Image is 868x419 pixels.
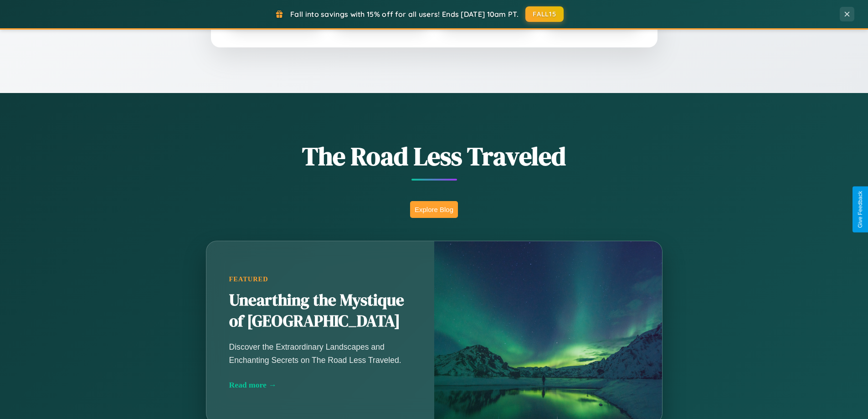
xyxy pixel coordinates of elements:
p: Discover the Extraordinary Landscapes and Enchanting Secrets on The Road Less Traveled. [229,341,411,366]
h1: The Road Less Traveled [161,139,708,174]
button: Explore Blog [410,201,458,218]
div: Read more → [229,380,411,390]
button: FALL15 [525,6,564,22]
span: Fall into savings with 15% off for all users! Ends [DATE] 10am PT. [290,10,519,19]
div: Featured [229,275,411,283]
div: Give Feedback [857,191,863,228]
h2: Unearthing the Mystique of [GEOGRAPHIC_DATA] [229,290,411,332]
